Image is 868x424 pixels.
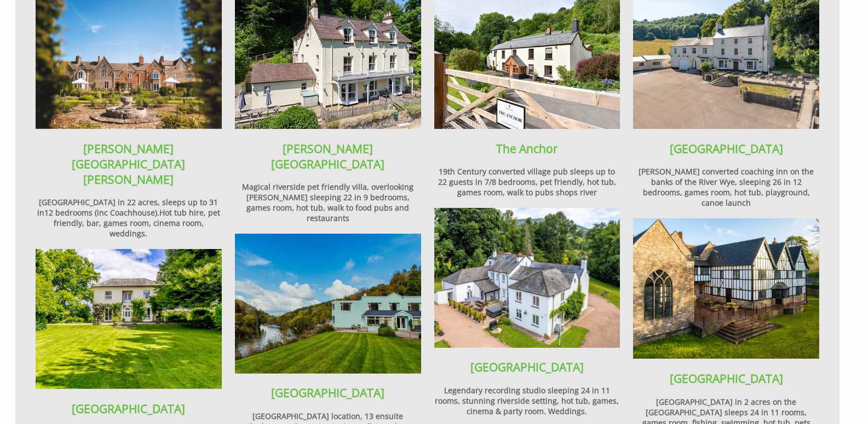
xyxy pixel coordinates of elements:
[271,385,384,400] a: [GEOGRAPHIC_DATA]
[271,141,384,172] a: [PERSON_NAME][GEOGRAPHIC_DATA]
[36,197,222,239] h4: [GEOGRAPHIC_DATA] in 22 acres, sleeps up to 31 in12 bedrooms (inc Coachhouse).Hot tub hire, pet f...
[36,249,222,389] img: Bromsash House
[670,371,783,386] a: [GEOGRAPHIC_DATA]
[72,141,185,187] a: [PERSON_NAME][GEOGRAPHIC_DATA][PERSON_NAME]
[72,401,185,416] a: [GEOGRAPHIC_DATA]
[670,141,783,156] a: [GEOGRAPHIC_DATA]
[434,166,620,197] h4: 19th Century converted village pub sleeps up to 22 guests in 7/8 bedrooms, pet friendly, hot tub,...
[235,182,421,223] h4: Magical riverside pet friendly villa, overlooking [PERSON_NAME] sleeping 22 in 9 bedrooms, games ...
[470,359,584,375] a: [GEOGRAPHIC_DATA]
[235,234,421,374] img: Wye Rapids House
[496,141,558,156] a: The Anchor
[434,208,620,348] img: Monnow Valley Studio
[633,218,819,358] img: The Manor On The Monnow
[633,166,819,360] h4: [PERSON_NAME] converted coaching inn on the banks of the River Wye, sleeping 26 in 12 bedrooms, g...
[434,385,620,416] h4: Legendary recording studio sleeping 24 in 11 rooms, stunning riverside setting, hot tub, games, c...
